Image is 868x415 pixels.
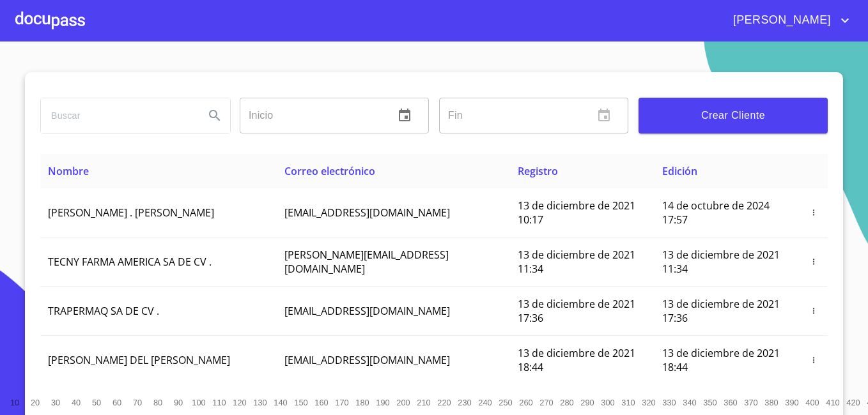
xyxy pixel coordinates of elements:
[192,398,205,407] span: 100
[51,398,60,407] span: 30
[393,392,414,412] button: 200
[518,248,635,276] span: 13 de diciembre de 2021 11:34
[209,392,229,412] button: 110
[48,255,212,269] span: TECNY FARMA AMERICA SA DE CV .
[127,392,148,412] button: 70
[352,392,373,412] button: 180
[253,398,267,407] span: 130
[741,392,761,412] button: 370
[724,398,737,407] span: 360
[846,398,860,407] span: 420
[639,98,828,133] button: Crear Cliente
[518,297,635,325] span: 13 de diciembre de 2021 17:36
[168,392,189,412] button: 90
[250,392,270,412] button: 130
[311,392,332,412] button: 160
[284,164,375,178] span: Correo electrónico
[724,10,853,31] button: account of current user
[189,392,209,412] button: 100
[802,392,823,412] button: 400
[4,392,25,412] button: 10
[233,398,246,407] span: 120
[133,398,142,407] span: 70
[291,392,311,412] button: 150
[48,304,159,318] span: TRAPERMAQ SA DE CV .
[48,206,214,220] span: [PERSON_NAME] . [PERSON_NAME]
[577,392,598,412] button: 290
[417,398,430,407] span: 210
[396,398,410,407] span: 200
[764,398,778,407] span: 380
[72,398,81,407] span: 40
[805,398,819,407] span: 400
[314,398,328,407] span: 160
[25,392,45,412] button: 20
[683,398,696,407] span: 340
[518,199,635,227] span: 13 de diciembre de 2021 10:17
[580,398,594,407] span: 290
[212,398,226,407] span: 110
[434,392,454,412] button: 220
[414,392,434,412] button: 210
[270,392,291,412] button: 140
[598,392,618,412] button: 300
[284,353,450,367] span: [EMAIL_ADDRESS][DOMAIN_NAME]
[48,164,89,178] span: Nombre
[642,398,655,407] span: 320
[662,164,697,178] span: Edición
[376,398,389,407] span: 190
[720,392,741,412] button: 360
[518,346,635,374] span: 13 de diciembre de 2021 18:44
[355,398,369,407] span: 180
[112,398,121,407] span: 60
[519,398,532,407] span: 260
[662,297,780,325] span: 13 de diciembre de 2021 17:36
[679,392,700,412] button: 340
[539,398,553,407] span: 270
[10,398,19,407] span: 10
[48,353,230,367] span: [PERSON_NAME] DEL [PERSON_NAME]
[294,398,307,407] span: 150
[662,398,676,407] span: 330
[148,392,168,412] button: 80
[373,392,393,412] button: 190
[703,398,717,407] span: 350
[662,248,780,276] span: 13 de diciembre de 2021 11:34
[332,392,352,412] button: 170
[86,392,107,412] button: 50
[92,398,101,407] span: 50
[45,392,66,412] button: 30
[284,206,450,220] span: [EMAIL_ADDRESS][DOMAIN_NAME]
[153,398,162,407] span: 80
[761,392,782,412] button: 380
[724,10,837,31] span: [PERSON_NAME]
[662,346,780,374] span: 13 de diciembre de 2021 18:44
[639,392,659,412] button: 320
[284,248,449,276] span: [PERSON_NAME][EMAIL_ADDRESS][DOMAIN_NAME]
[700,392,720,412] button: 350
[66,392,86,412] button: 40
[662,199,770,227] span: 14 de octubre de 2024 17:57
[475,392,495,412] button: 240
[41,98,194,133] input: search
[744,398,757,407] span: 370
[199,100,230,131] button: Search
[31,398,40,407] span: 20
[618,392,639,412] button: 310
[649,107,818,124] span: Crear Cliente
[601,398,614,407] span: 300
[107,392,127,412] button: 60
[437,398,451,407] span: 220
[826,398,839,407] span: 410
[621,398,635,407] span: 310
[335,398,348,407] span: 170
[823,392,843,412] button: 410
[174,398,183,407] span: 90
[478,398,492,407] span: 240
[536,392,557,412] button: 270
[557,392,577,412] button: 280
[560,398,573,407] span: 280
[516,392,536,412] button: 260
[495,392,516,412] button: 250
[229,392,250,412] button: 120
